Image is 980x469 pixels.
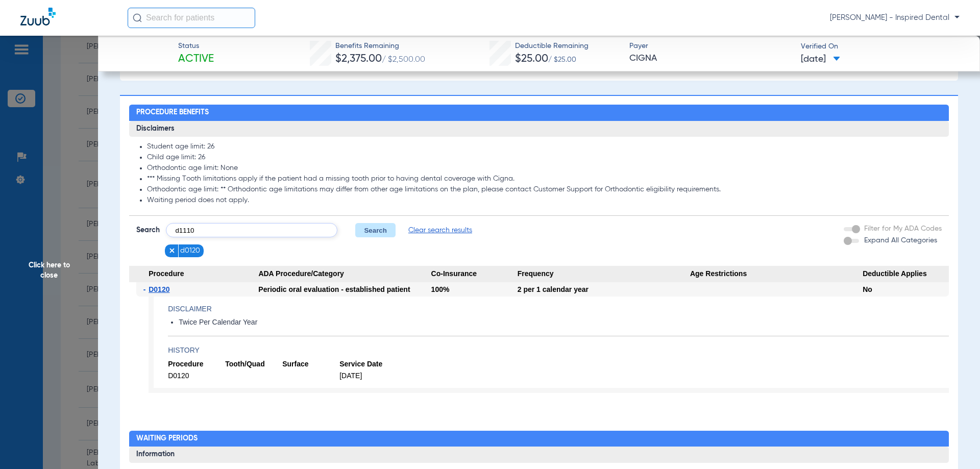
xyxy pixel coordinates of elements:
div: Periodic oral evaluation - established patient [258,282,431,297]
span: Age Restrictions [690,266,863,282]
li: Twice Per Calendar Year [179,318,949,327]
span: Active [178,52,214,66]
h2: Procedure Benefits [129,105,949,121]
span: Frequency [518,266,690,282]
li: Waiting period does not apply. [147,196,942,205]
span: Co-Insurance [431,266,518,282]
iframe: Chat Widget [929,420,980,469]
span: Tooth/Quad [225,359,282,369]
span: Expand All Categories [864,237,937,244]
li: Student age limit: 26 [147,142,942,152]
span: Procedure [168,359,225,369]
span: $25.00 [515,54,548,64]
input: Search by ADA code or keyword… [166,223,337,237]
span: d0120 [180,245,200,256]
span: D0120 [149,285,169,293]
li: Orthodontic age limit: None [147,164,942,173]
img: x.svg [168,247,176,254]
h3: Information [129,447,949,463]
label: Filter for My ADA Codes [862,224,942,234]
span: Deductible Remaining [515,41,589,52]
span: D0120 [168,371,225,381]
input: Search for patients [128,8,255,28]
div: 2 per 1 calendar year [518,282,690,297]
span: $2,375.00 [335,54,382,64]
div: 100% [431,282,518,297]
img: Zuub Logo [20,8,56,26]
span: Deductible Applies [863,266,949,282]
h4: History [168,345,949,356]
span: Search [136,225,160,235]
span: [DATE] [801,53,840,66]
span: Verified On [801,41,964,52]
h2: Waiting Periods [129,431,949,447]
span: CIGNA [629,52,792,65]
h4: Disclaimer [168,304,949,314]
li: Child age limit: 26 [147,153,942,162]
img: Search Icon [133,13,142,22]
span: [PERSON_NAME] - Inspired Dental [830,13,960,23]
li: *** Missing Tooth limitations apply if the patient had a missing tooth prior to having dental cov... [147,175,942,184]
span: ADA Procedure/Category [258,266,431,282]
div: No [863,282,949,297]
h3: Disclaimers [129,121,949,137]
span: [DATE] [339,371,397,381]
span: Clear search results [408,225,472,235]
span: / $2,500.00 [382,56,425,64]
span: Procedure [129,266,259,282]
span: Benefits Remaining [335,41,425,52]
span: Status [178,41,214,52]
span: Service Date [339,359,397,369]
button: Search [355,223,396,237]
span: Payer [629,41,792,52]
span: / $25.00 [548,56,576,63]
li: Orthodontic age limit: ** Orthodontic age limitations may differ from other age limitations on th... [147,185,942,194]
span: Surface [282,359,339,369]
span: - [143,282,149,297]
